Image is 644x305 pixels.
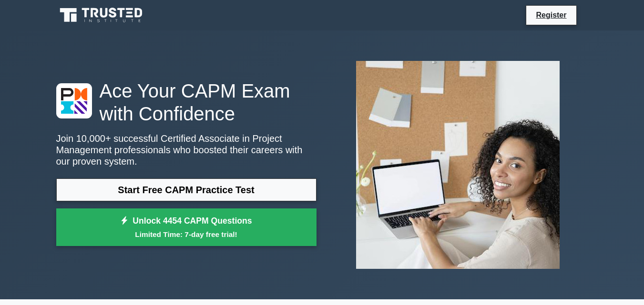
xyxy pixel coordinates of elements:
[68,229,305,240] small: Limited Time: 7-day free trial!
[56,178,317,201] a: Start Free CAPM Practice Test
[56,133,317,167] p: Join 10,000+ successful Certified Associate in Project Management professionals who boosted their...
[530,9,572,21] a: Register
[56,79,317,125] h1: Ace Your CAPM Exam with Confidence
[56,208,317,246] a: Unlock 4454 CAPM QuestionsLimited Time: 7-day free trial!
